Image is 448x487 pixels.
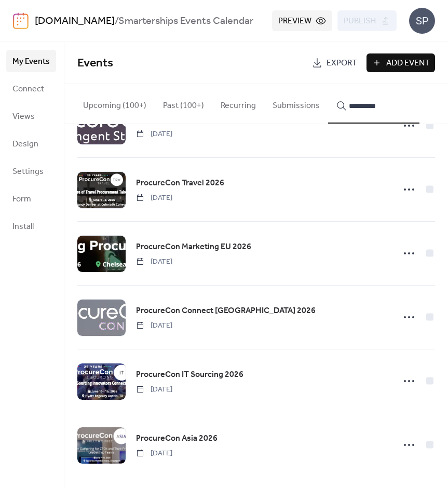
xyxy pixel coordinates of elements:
[278,15,311,28] span: Preview
[6,132,56,155] a: Design
[12,164,44,180] span: Settings
[136,432,218,445] span: ProcureCon Asia 2026
[136,177,224,190] a: ProcureCon Travel 2026
[118,11,253,31] b: Smarterships Events Calendar
[264,84,328,123] button: Submissions
[136,305,316,317] span: ProcureCon Connect [GEOGRAPHIC_DATA] 2026
[366,53,435,72] button: Add Event
[136,256,172,267] span: [DATE]
[136,369,243,381] span: ProcureCon IT Sourcing 2026
[136,240,251,254] a: ProcureCon Marketing EU 2026
[6,160,56,182] a: Settings
[6,215,56,237] a: Install
[136,129,172,140] span: [DATE]
[136,177,224,190] span: ProcureCon Travel 2026
[136,432,218,445] a: ProcureCon Asia 2026
[12,136,38,152] span: Design
[136,384,172,395] span: [DATE]
[35,11,115,31] a: [DOMAIN_NAME]
[212,84,264,123] button: Recurring
[77,52,113,75] span: Events
[6,187,56,210] a: Form
[307,53,362,72] a: Export
[136,368,243,382] a: ProcureCon IT Sourcing 2026
[12,191,31,207] span: Form
[12,81,44,97] span: Connect
[136,193,172,204] span: [DATE]
[13,12,29,29] img: logo
[6,77,56,100] a: Connect
[136,448,172,459] span: [DATE]
[75,84,155,123] button: Upcoming (100+)
[12,53,50,70] span: My Events
[136,241,251,253] span: ProcureCon Marketing EU 2026
[272,10,332,31] button: Preview
[386,57,430,70] span: Add Event
[6,50,56,72] a: My Events
[155,84,212,123] button: Past (100+)
[115,11,118,31] b: /
[6,105,56,127] a: Views
[12,219,34,235] span: Install
[136,320,172,331] span: [DATE]
[136,304,316,318] a: ProcureCon Connect [GEOGRAPHIC_DATA] 2026
[327,57,357,70] span: Export
[12,109,35,125] span: Views
[409,8,435,34] div: SP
